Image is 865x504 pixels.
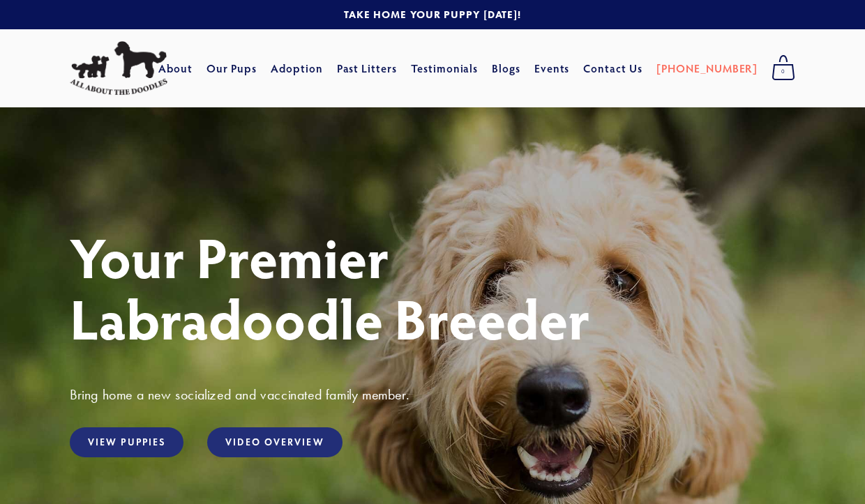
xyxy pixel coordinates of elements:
[583,56,642,81] a: Contact Us
[70,41,167,96] img: All About The Doodles
[271,56,323,81] a: Adoption
[70,427,183,457] a: View Puppies
[765,51,802,86] a: 0 items in cart
[772,63,795,81] span: 0
[206,56,257,81] a: Our Pups
[70,226,795,349] h1: Your Premier Labradoodle Breeder
[492,56,520,81] a: Blogs
[158,56,193,81] a: About
[207,427,342,457] a: Video Overview
[656,56,758,81] a: [PHONE_NUMBER]
[337,61,398,75] a: Past Litters
[534,56,570,81] a: Events
[70,385,795,404] h3: Bring home a new socialized and vaccinated family member.
[411,56,479,81] a: Testimonials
